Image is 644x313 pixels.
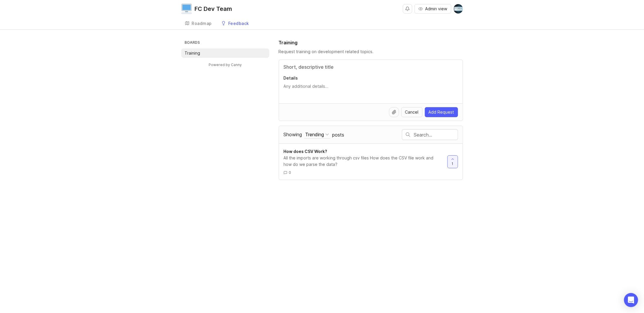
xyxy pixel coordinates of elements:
span: posts [332,132,344,138]
span: How does CSV Work? [284,149,327,154]
input: Title [284,63,458,70]
div: Roadmap [192,21,212,26]
p: Details [284,75,458,81]
img: CM Stern [454,4,463,14]
h1: Training [279,39,298,46]
img: FC Dev Team logo [181,4,192,14]
span: Add Request [429,109,454,115]
a: Powered by Canny [208,61,243,68]
button: Admin view [415,4,451,14]
button: Showing [304,131,330,139]
span: 0 [289,170,291,175]
button: 1 [447,155,458,168]
span: Showing [284,132,302,137]
button: Notifications [403,4,412,14]
textarea: Details [284,83,458,95]
p: Training [185,50,200,56]
span: 1 [452,161,454,166]
div: FC Dev Team [195,6,232,12]
div: Feedback [228,21,249,26]
button: Add Request [425,107,458,117]
input: Search… [414,132,458,138]
span: Cancel [405,109,419,115]
span: Admin view [425,6,447,12]
a: Roadmap [181,18,216,30]
div: Open Intercom Messenger [624,293,638,307]
button: Cancel [401,107,422,117]
div: All the imports are working through csv files How does the CSV file work and how do we parse the ... [284,155,443,168]
div: Request training on development related topics. [279,48,463,55]
a: How does CSV Work?All the imports are working through csv files How does the CSV file work and ho... [284,148,447,175]
h3: Boards [184,39,269,47]
a: Training [181,48,269,58]
div: Trending [305,131,324,138]
a: Feedback [218,18,253,30]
